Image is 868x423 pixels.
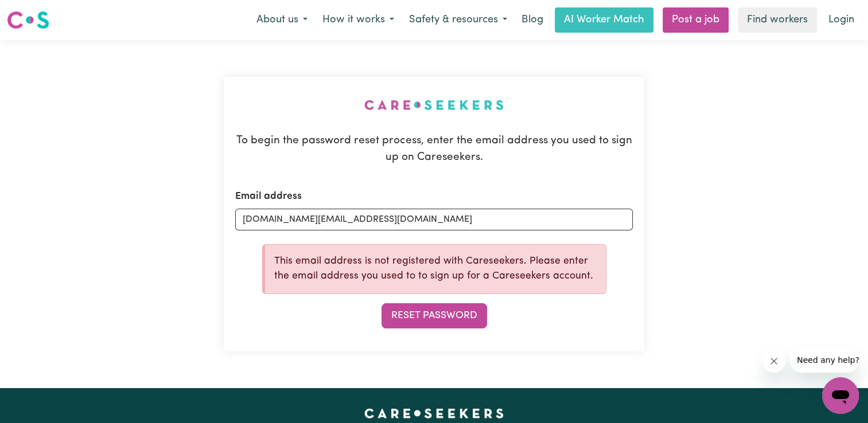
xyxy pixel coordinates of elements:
iframe: Close message [762,350,785,373]
input: e.g. hannah.d90@gmail.com [235,209,633,230]
span: Need any help? [7,8,69,17]
img: Careseekers logo [7,10,49,30]
iframe: Button to launch messaging window [822,377,859,414]
p: To begin the password reset process, enter the email address you used to sign up on Careseekers. [235,133,633,166]
iframe: Message from company [790,347,859,373]
p: This email address is not registered with Careseekers. Please enter the email address you used to... [274,254,597,284]
a: Login [822,7,861,33]
button: Reset Password [382,303,487,328]
a: Blog [515,7,550,33]
a: Post a job [663,7,729,33]
label: Email address [235,189,302,204]
button: How it works [315,8,402,32]
a: Find workers [738,7,817,33]
button: Safety & resources [402,8,515,32]
a: Careseekers logo [7,7,49,33]
a: Careseekers home page [364,409,504,418]
a: AI Worker Match [555,7,653,33]
button: About us [249,8,315,32]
